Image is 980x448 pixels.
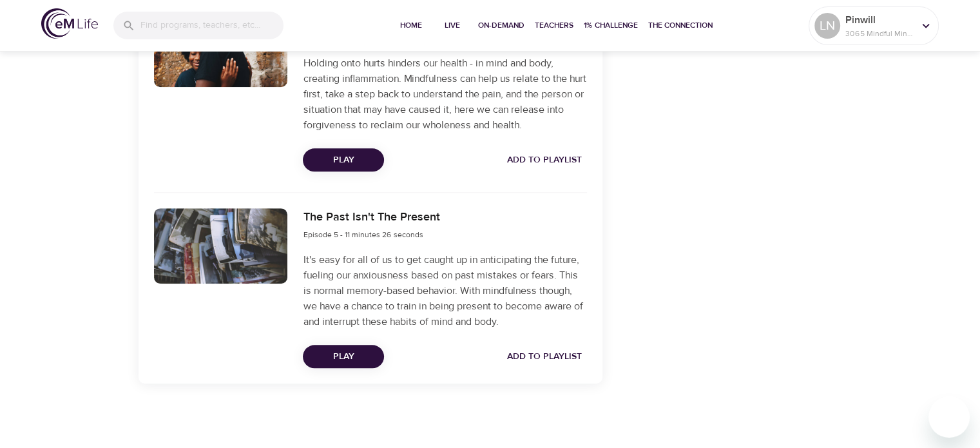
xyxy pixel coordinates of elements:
[303,229,423,240] span: Episode 5 - 11 minutes 26 seconds
[140,12,283,39] input: Find programs, teachers, etc...
[437,19,468,32] span: Live
[928,396,970,438] iframe: Button to launch messaging window
[648,19,713,32] span: The Connection
[478,19,524,32] span: On-Demand
[41,8,98,39] img: logo
[507,349,582,365] span: Add to Playlist
[303,252,586,329] p: It's easy for all of us to get caught up in anticipating the future, fueling our anxiousness base...
[502,345,587,369] button: Add to Playlist
[507,152,582,168] span: Add to Playlist
[845,28,914,39] p: 3065 Mindful Minutes
[303,208,439,227] h6: The Past Isn't The Present
[845,12,914,28] p: Pinwill
[535,19,573,32] span: Teachers
[814,13,840,39] div: LN
[303,345,384,369] button: Play
[502,148,587,172] button: Add to Playlist
[303,55,586,133] p: Holding onto hurts hinders our health - in mind and body, creating inflammation. Mindfulness can ...
[313,349,374,365] span: Play
[396,19,427,32] span: Home
[303,148,384,172] button: Play
[313,152,374,168] span: Play
[584,19,638,32] span: 1% Challenge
